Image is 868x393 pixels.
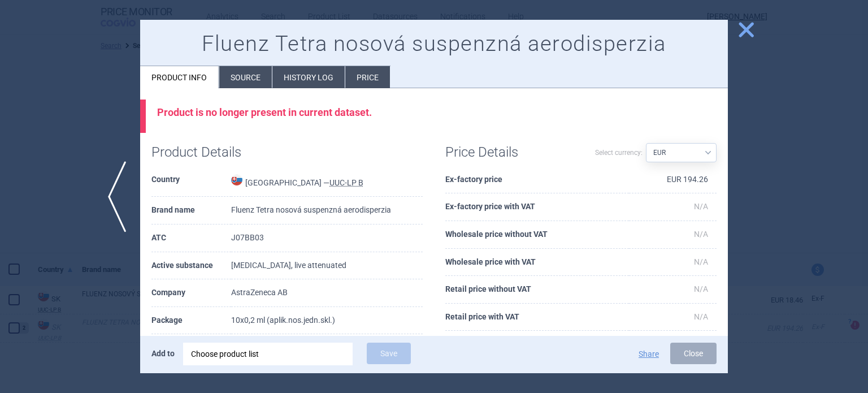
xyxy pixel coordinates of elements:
[151,144,287,161] h1: Product Details
[231,307,423,335] td: 10x0,2 ml (aplik.nos.jedn.skl.)
[345,66,390,88] li: Price
[151,307,231,335] th: Package
[367,343,411,364] button: Save
[183,343,353,365] div: Choose product list
[151,334,231,362] th: Dosage form
[231,174,242,185] img: Slovakia
[151,224,231,252] th: ATC
[151,166,231,197] th: Country
[629,166,717,194] td: EUR 194.26
[694,312,708,321] span: N/A
[151,31,717,57] h1: Fluenz Tetra nosová suspenzná aerodisperzia
[445,144,581,161] h1: Price Details
[694,284,708,293] span: N/A
[191,343,345,365] div: Choose product list
[151,252,231,280] th: Active substance
[151,279,231,307] th: Company
[151,197,231,224] th: Brand name
[670,343,717,364] button: Close
[694,257,708,266] span: N/A
[231,279,423,307] td: AstraZeneca AB
[694,202,708,211] span: N/A
[219,66,272,88] li: Source
[231,334,423,362] td: Nosová suspenzná aerodisperzia
[445,276,629,304] th: Retail price without VAT
[694,230,708,239] span: N/A
[445,304,629,331] th: Retail price with VAT
[272,66,345,88] li: History log
[445,249,629,277] th: Wholesale price with VAT
[140,66,219,88] li: Product info
[329,178,363,187] abbr: UUC-LP B — List of medicinal products published by the Ministry of Health of the Slovak Republic ...
[157,106,717,119] div: Product is no longer present in current dataset.
[231,166,423,197] td: [GEOGRAPHIC_DATA] —
[445,193,629,221] th: Ex-factory price with VAT
[231,252,423,280] td: [MEDICAL_DATA], live attenuated
[639,350,659,358] button: Share
[445,166,629,194] th: Ex-factory price
[595,143,643,162] label: Select currency:
[231,197,423,224] td: Fluenz Tetra nosová suspenzná aerodisperzia
[231,224,423,252] td: J07BB03
[151,343,175,364] p: Add to
[445,221,629,249] th: Wholesale price without VAT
